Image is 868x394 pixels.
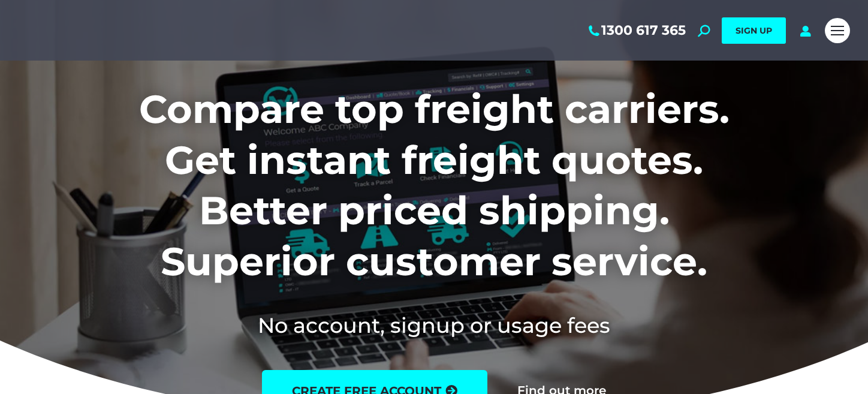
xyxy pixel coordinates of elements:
a: 1300 617 365 [586,23,686,38]
a: SIGN UP [722,17,786,44]
h2: No account, signup or usage fees [60,311,809,340]
h1: Compare top freight carriers. Get instant freight quotes. Better priced shipping. Superior custom... [60,84,809,287]
a: Mobile menu icon [825,18,850,43]
span: SIGN UP [736,25,772,36]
